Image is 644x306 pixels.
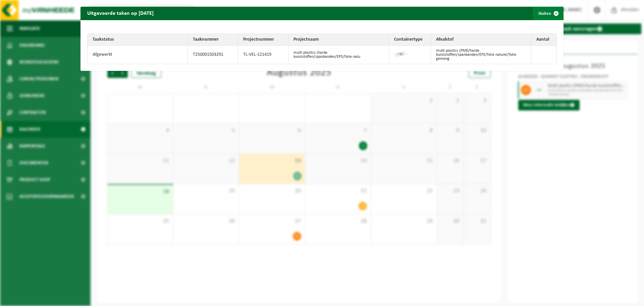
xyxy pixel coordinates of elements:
th: Projectnummer [238,34,288,46]
td: multi plastics (harde kunststoffen/spanbanden/EPS/folie natu [288,46,389,64]
th: Afvalstof [431,34,531,46]
td: T250001503291 [188,46,238,64]
th: Containertype [389,34,431,46]
h2: Uitgevoerde taken op [DATE] [80,7,160,19]
td: multi plastics (PMD/harde kunststoffen/spanbanden/EPS/folie naturel/folie gemeng [431,46,531,64]
td: Afgewerkt [88,46,188,64]
th: Projectnaam [288,34,389,46]
th: Taakstatus [88,34,188,46]
th: Aantal [531,34,556,46]
img: LP-SK-00500-LPE-16 [394,47,408,61]
th: Taaknummer [188,34,238,46]
button: Sluiten [533,7,563,20]
td: TL-VEL-121419 [238,46,288,64]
